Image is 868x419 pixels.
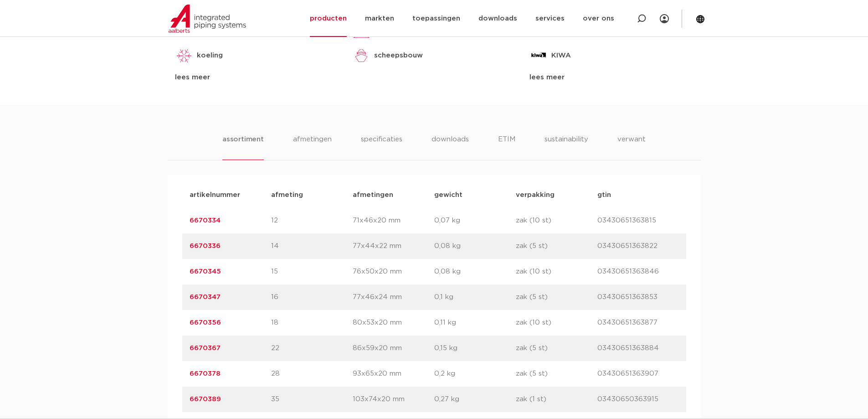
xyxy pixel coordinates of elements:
[529,72,693,83] div: lees meer
[190,294,221,300] a: 6670347
[516,317,597,328] p: zak (10 st)
[271,190,353,201] p: afmeting
[271,215,353,226] p: 12
[353,266,434,277] p: 76x50x20 mm
[271,292,353,303] p: 16
[175,72,339,83] div: lees meer
[597,317,679,328] p: 03430651363877
[352,47,370,65] img: scheepsbouw
[434,190,516,201] p: gewicht
[190,190,271,201] p: artikelnummer
[271,241,353,252] p: 14
[597,368,679,379] p: 03430651363907
[361,134,402,160] li: specificaties
[434,368,516,379] p: 0,2 kg
[597,394,679,405] p: 03430650363915
[190,217,221,224] a: 6670334
[353,368,434,379] p: 93x65x20 mm
[353,317,434,328] p: 80x53x20 mm
[293,134,332,160] li: afmetingen
[597,241,679,252] p: 03430651363822
[434,266,516,277] p: 0,08 kg
[434,343,516,354] p: 0,15 kg
[271,368,353,379] p: 28
[434,292,516,303] p: 0,1 kg
[353,394,434,405] p: 103x74x20 mm
[617,134,646,160] li: verwant
[434,215,516,226] p: 0,07 kg
[353,215,434,226] p: 71x46x20 mm
[551,50,571,61] p: KIWA
[529,47,548,65] img: KIWA
[222,134,264,160] li: assortiment
[516,266,597,277] p: zak (10 st)
[190,319,221,326] a: 6670356
[516,241,597,252] p: zak (5 st)
[516,368,597,379] p: zak (5 st)
[353,343,434,354] p: 86x59x20 mm
[271,394,353,405] p: 35
[516,215,597,226] p: zak (10 st)
[175,47,193,65] img: koeling
[434,317,516,328] p: 0,11 kg
[544,134,588,160] li: sustainability
[516,292,597,303] p: zak (5 st)
[597,215,679,226] p: 03430651363815
[271,317,353,328] p: 18
[597,266,679,277] p: 03430651363846
[434,241,516,252] p: 0,08 kg
[431,134,469,160] li: downloads
[190,268,221,275] a: 6670345
[597,292,679,303] p: 03430651363853
[197,50,223,61] p: koeling
[190,243,221,249] a: 6670336
[434,394,516,405] p: 0,27 kg
[597,343,679,354] p: 03430651363884
[498,134,515,160] li: ETIM
[271,343,353,354] p: 22
[190,345,221,352] a: 6670367
[190,396,221,403] a: 6670389
[597,190,679,201] p: gtin
[271,266,353,277] p: 15
[516,190,597,201] p: verpakking
[516,394,597,405] p: zak (1 st)
[374,50,423,61] p: scheepsbouw
[353,292,434,303] p: 77x46x24 mm
[353,190,434,201] p: afmetingen
[190,370,221,377] a: 6670378
[353,241,434,252] p: 77x44x22 mm
[516,343,597,354] p: zak (5 st)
